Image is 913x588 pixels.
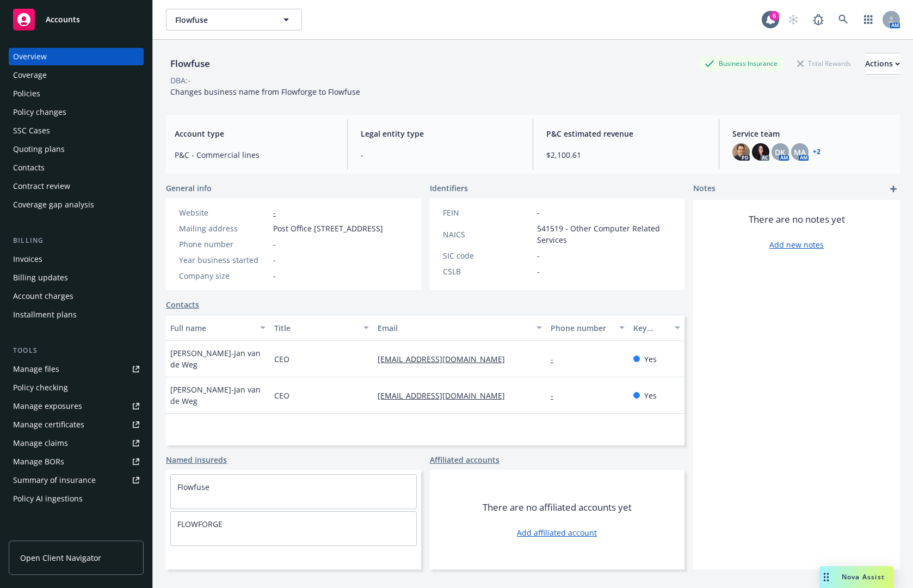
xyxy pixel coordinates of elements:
[629,315,684,341] button: Key contact
[13,434,68,452] div: Manage claims
[13,250,42,268] div: Invoices
[537,223,672,246] span: 541519 - Other Computer Related Services
[13,48,47,65] div: Overview
[166,299,199,310] a: Contacts
[9,269,144,286] a: Billing updates
[752,143,769,161] img: photo
[9,360,144,378] a: Manage files
[13,287,73,305] div: Account charges
[9,250,144,268] a: Invoices
[9,4,144,35] a: Accounts
[819,566,833,588] div: Drag to move
[9,345,144,356] div: Tools
[9,453,144,470] a: Manage BORs
[273,270,276,281] span: -
[166,454,227,465] a: Named insureds
[166,9,302,30] button: Flowfuse
[13,122,50,139] div: SSC Cases
[546,149,706,161] span: $2,100.61
[13,269,68,286] div: Billing updates
[373,315,546,341] button: Email
[865,53,900,74] div: Actions
[13,85,40,102] div: Policies
[179,238,269,250] div: Phone number
[9,529,144,540] div: Analytics hub
[9,416,144,433] a: Manage certificates
[430,454,499,465] a: Affiliated accounts
[179,207,269,218] div: Website
[865,53,900,75] button: Actions
[13,490,83,507] div: Policy AI ingestions
[644,390,657,401] span: Yes
[9,471,144,489] a: Summary of insurance
[13,397,82,415] div: Manage exposures
[551,390,562,401] a: -
[13,416,84,433] div: Manage certificates
[443,229,533,240] div: NAICS
[13,140,65,158] div: Quoting plans
[9,434,144,452] a: Manage claims
[13,103,66,121] div: Policy changes
[9,235,144,246] div: Billing
[832,9,854,30] a: Search
[9,196,144,213] a: Coverage gap analysis
[273,223,383,234] span: Post Office [STREET_ADDRESS]
[378,390,514,401] a: [EMAIL_ADDRESS][DOMAIN_NAME]
[166,182,212,194] span: General info
[9,140,144,158] a: Quoting plans
[813,149,821,155] a: +2
[9,397,144,415] a: Manage exposures
[13,177,70,195] div: Contract review
[9,287,144,305] a: Account charges
[769,239,824,250] a: Add new notes
[175,128,334,139] span: Account type
[170,384,266,407] span: [PERSON_NAME]-Jan van de Weg
[9,379,144,396] a: Policy checking
[551,354,562,364] a: -
[13,379,68,396] div: Policy checking
[9,159,144,176] a: Contacts
[13,196,94,213] div: Coverage gap analysis
[644,353,657,365] span: Yes
[443,250,533,261] div: SIC code
[9,103,144,121] a: Policy changes
[769,11,779,21] div: 6
[842,572,885,581] span: Nova Assist
[858,9,879,30] a: Switch app
[9,85,144,102] a: Policies
[13,159,45,176] div: Contacts
[274,390,289,401] span: CEO
[13,471,96,489] div: Summary of insurance
[179,254,269,266] div: Year business started
[378,354,514,364] a: [EMAIL_ADDRESS][DOMAIN_NAME]
[9,490,144,507] a: Policy AI ingestions
[749,213,845,226] span: There are no notes yet
[270,315,374,341] button: Title
[273,254,276,266] span: -
[13,66,47,84] div: Coverage
[13,306,77,323] div: Installment plans
[274,353,289,365] span: CEO
[537,250,540,261] span: -
[13,360,59,378] div: Manage files
[179,270,269,281] div: Company size
[378,322,530,334] div: Email
[430,182,468,194] span: Identifiers
[175,149,334,161] span: P&C - Commercial lines
[361,149,520,161] span: -
[693,182,715,195] span: Notes
[732,128,892,139] span: Service team
[177,519,223,529] a: FLOWFORGE
[361,128,520,139] span: Legal entity type
[537,207,540,218] span: -
[170,87,360,97] span: Changes business name from Flowforge to Flowfuse
[9,122,144,139] a: SSC Cases
[546,128,706,139] span: P&C estimated revenue
[483,501,632,514] span: There are no affiliated accounts yet
[274,322,357,334] div: Title
[794,146,806,158] span: MA
[273,207,276,218] a: -
[443,207,533,218] div: FEIN
[537,266,540,277] span: -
